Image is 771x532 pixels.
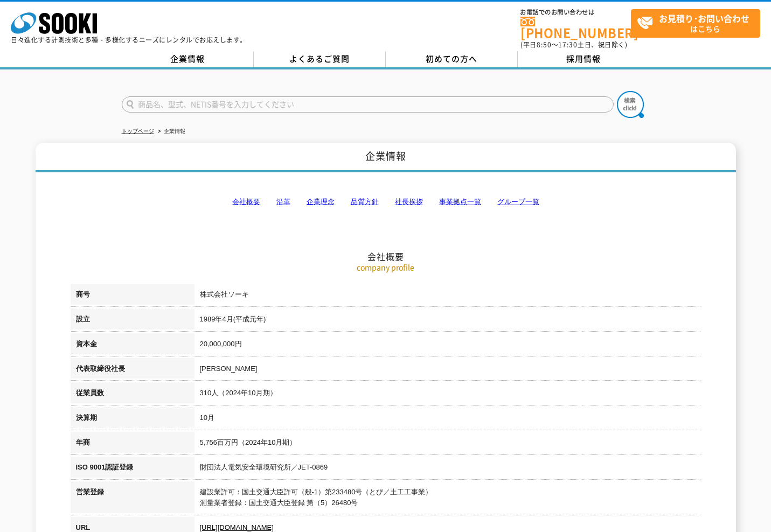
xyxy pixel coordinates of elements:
input: 商品名、型式、NETIS番号を入力してください [122,96,614,113]
a: 企業理念 [307,198,335,206]
h1: 企業情報 [36,143,736,172]
img: btn_search.png [617,91,644,118]
th: 従業員数 [71,382,195,407]
td: 10月 [195,407,701,432]
a: グループ一覧 [497,198,539,206]
p: 日々進化する計測技術と多種・多様化するニーズにレンタルでお応えします。 [11,37,247,43]
h2: 会社概要 [71,143,701,262]
td: 310人（2024年10月期） [195,382,701,407]
a: 初めての方へ [386,51,518,67]
a: 事業拠点一覧 [439,198,481,206]
a: お見積り･お問い合わせはこちら [631,9,760,38]
a: 沿革 [276,198,290,206]
span: はこちら [637,10,760,37]
a: 社長挨拶 [395,198,423,206]
td: 1989年4月(平成元年) [195,309,701,333]
li: 企業情報 [156,126,185,137]
a: よくあるご質問 [254,51,386,67]
a: [URL][DOMAIN_NAME] [200,523,274,531]
td: 建設業許可：国土交通大臣許可（般-1）第233480号（とび／土工工事業） 測量業者登録：国土交通大臣登録 第（5）26480号 [195,481,701,517]
a: 企業情報 [122,51,254,67]
th: 年商 [71,432,195,457]
span: 17:30 [558,40,578,50]
td: [PERSON_NAME] [195,358,701,383]
th: 商号 [71,284,195,309]
th: 決算期 [71,407,195,432]
td: 5,756百万円（2024年10月期） [195,432,701,457]
a: 会社概要 [232,198,260,206]
th: 設立 [71,309,195,333]
a: トップページ [122,128,154,134]
th: 代表取締役社長 [71,358,195,383]
span: お電話でのお問い合わせは [520,9,631,16]
span: 8:50 [537,40,552,50]
span: 初めての方へ [426,53,477,65]
th: 資本金 [71,333,195,358]
p: company profile [71,262,701,273]
a: 採用情報 [518,51,650,67]
strong: お見積り･お問い合わせ [659,12,749,25]
a: [PHONE_NUMBER] [520,17,631,39]
th: 営業登録 [71,481,195,517]
td: 財団法人電気安全環境研究所／JET-0869 [195,457,701,481]
span: (平日 ～ 土日、祝日除く) [520,40,627,50]
a: 品質方針 [351,198,379,206]
td: 20,000,000円 [195,333,701,358]
th: ISO 9001認証登録 [71,457,195,481]
td: 株式会社ソーキ [195,284,701,309]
